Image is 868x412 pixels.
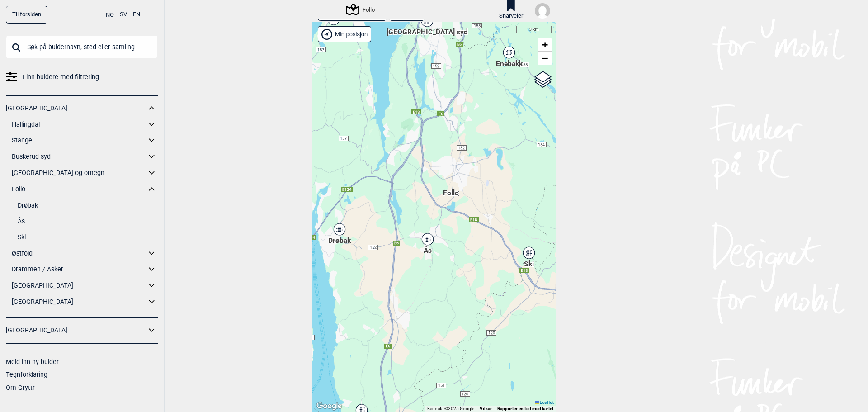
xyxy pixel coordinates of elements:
input: Søk på buldernavn, sted eller samling [6,35,158,59]
a: Finn buldere med filtrering [6,71,158,84]
a: Drøbak [18,199,158,212]
a: Zoom in [538,38,552,52]
div: Follo [347,4,375,15]
a: Stange [12,134,146,147]
a: Ås [18,215,158,228]
button: NO [106,6,114,24]
a: Meld inn ny bulder [6,358,59,365]
a: [GEOGRAPHIC_DATA] [12,295,146,308]
a: [GEOGRAPHIC_DATA] [12,279,146,292]
a: [GEOGRAPHIC_DATA] [6,102,146,115]
a: Ski [18,231,158,244]
div: 3 km [516,26,552,33]
button: SV [120,6,127,24]
span: − [542,52,548,64]
button: EN [133,6,140,24]
img: Google [314,400,344,412]
div: Ski [526,250,532,256]
a: [GEOGRAPHIC_DATA] og omegn [12,166,146,180]
a: Layers [534,70,552,90]
a: Follo [12,183,146,196]
span: + [542,39,548,50]
a: Zoom out [538,52,552,65]
span: Kartdata ©2025 Google [427,406,474,411]
a: Leaflet [535,400,554,405]
div: Follo [448,179,453,185]
a: Rapportér en feil med kartet [497,406,553,411]
a: Østfold [12,247,146,260]
a: Om Gryttr [6,384,35,391]
a: [GEOGRAPHIC_DATA] [6,324,146,337]
div: Ås [425,237,430,242]
div: Vis min posisjon [318,26,371,42]
div: Enebakk [506,50,512,55]
div: Drøbak [337,227,342,232]
a: Vilkår [480,406,492,411]
a: Drammen / Asker [12,263,146,276]
a: Hallingdal [12,118,146,131]
img: User fallback1 [535,3,550,19]
a: Til forsiden [6,6,47,24]
span: Finn buldere med filtrering [23,71,99,84]
a: Åpne dette området i Google Maps (et nytt vindu åpnes) [314,400,344,412]
a: Tegnforklaring [6,371,47,378]
a: Buskerud syd [12,150,146,163]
